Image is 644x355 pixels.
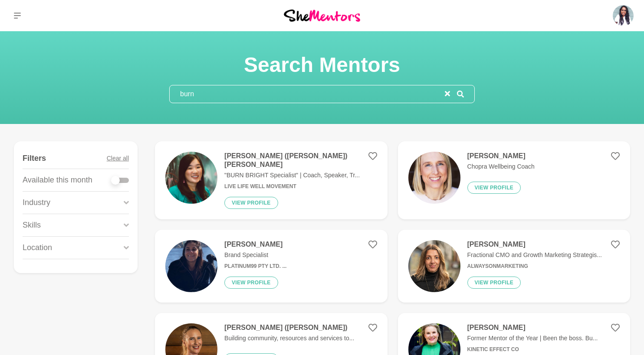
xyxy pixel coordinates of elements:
[224,323,354,332] h4: [PERSON_NAME] ([PERSON_NAME])
[398,230,630,303] a: [PERSON_NAME]Fractional CMO and Growth Marketing Strategis...AlwaysOnMarketingView profile
[284,10,360,21] img: She Mentors Logo
[224,171,377,180] p: "BURN BRIGHT Specialist" | Coach, Speaker, Tr...
[23,197,50,208] p: Industry
[224,251,286,260] p: Brand Specialist
[23,219,41,231] p: Skills
[224,277,278,289] button: View profile
[467,182,521,194] button: View profile
[613,5,634,26] img: Anushka Batu
[23,153,46,163] h4: Filters
[107,148,129,169] button: Clear all
[467,277,521,289] button: View profile
[155,230,387,303] a: [PERSON_NAME]Brand SpecialistPlatinum99 Pty Ltd. ...View profile
[408,240,460,292] img: ba5644c526e47c4577f022a3daa1b50f5055dad4-930x1126.png
[23,242,52,254] p: Location
[398,141,630,219] a: [PERSON_NAME]Chopra Wellbeing CoachView profile
[467,251,602,260] p: Fractional CMO and Growth Marketing Strategis...
[155,141,387,219] a: [PERSON_NAME] ([PERSON_NAME]) [PERSON_NAME]"BURN BRIGHT Specialist" | Coach, Speaker, Tr...Live L...
[23,174,92,186] p: Available this month
[408,152,460,204] img: 072adb01832964d21a068dd78ac9f2be59306c91-1800x2700.jpg
[224,334,354,343] p: Building community, resources and services to...
[467,346,598,353] h6: Kinetic Effect Co
[467,240,602,249] h4: [PERSON_NAME]
[467,263,602,270] h6: AlwaysOnMarketing
[169,52,475,78] h1: Search Mentors
[224,197,278,209] button: View profile
[224,183,377,190] h6: Live Life Well Movement
[467,323,598,332] h4: [PERSON_NAME]
[170,85,445,103] input: Search mentors
[224,240,286,249] h4: [PERSON_NAME]
[224,263,286,270] h6: Platinum99 Pty Ltd. ...
[165,152,217,204] img: 36d93dacb150afb152a43bb84904b5f9e6204119-1500x1000.jpg
[224,152,377,169] h4: [PERSON_NAME] ([PERSON_NAME]) [PERSON_NAME]
[467,162,535,171] p: Chopra Wellbeing Coach
[467,152,535,160] h4: [PERSON_NAME]
[467,334,598,343] p: Former Mentor of the Year | Been the boss. Bu...
[165,240,217,292] img: 43ec6a43772dd63a6f0f8d9c3968f80917706699-1526x1911.jpg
